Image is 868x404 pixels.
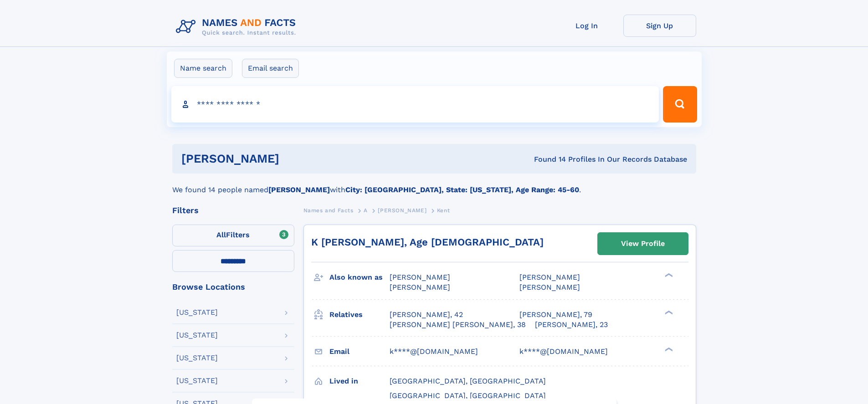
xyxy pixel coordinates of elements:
[390,273,450,281] span: [PERSON_NAME]
[329,270,390,285] h3: Also known as
[329,307,390,322] h3: Relatives
[519,310,592,320] a: [PERSON_NAME], 79
[550,15,623,37] a: Log In
[535,320,608,330] a: [PERSON_NAME], 23
[172,283,294,291] div: Browse Locations
[303,205,354,216] a: Names and Facts
[176,309,218,316] div: [US_STATE]
[364,207,368,214] span: A
[621,233,665,254] div: View Profile
[345,185,579,194] b: City: [GEOGRAPHIC_DATA], State: [US_STATE], Age Range: 45-60
[663,86,697,123] button: Search Button
[390,377,546,385] span: [GEOGRAPHIC_DATA], [GEOGRAPHIC_DATA]
[176,354,218,362] div: [US_STATE]
[216,230,226,239] span: All
[181,153,407,164] h1: [PERSON_NAME]
[176,377,218,384] div: [US_STATE]
[598,233,688,255] a: View Profile
[311,236,544,248] a: K [PERSON_NAME], Age [DEMOGRAPHIC_DATA]
[329,344,390,359] h3: Email
[172,15,303,39] img: Logo Names and Facts
[329,373,390,389] h3: Lived in
[519,283,580,291] span: [PERSON_NAME]
[390,310,463,320] a: [PERSON_NAME], 42
[171,86,659,123] input: search input
[390,283,450,291] span: [PERSON_NAME]
[390,391,546,400] span: [GEOGRAPHIC_DATA], [GEOGRAPHIC_DATA]
[663,272,673,278] div: ❯
[378,205,426,216] a: [PERSON_NAME]
[174,59,232,78] label: Name search
[268,185,330,194] b: [PERSON_NAME]
[172,206,294,215] div: Filters
[390,320,526,330] a: [PERSON_NAME] [PERSON_NAME], 38
[378,207,426,214] span: [PERSON_NAME]
[623,15,696,37] a: Sign Up
[663,346,673,352] div: ❯
[364,205,368,216] a: A
[172,225,294,246] label: Filters
[437,207,450,214] span: Kent
[406,154,687,164] div: Found 14 Profiles In Our Records Database
[519,273,580,281] span: [PERSON_NAME]
[663,309,673,315] div: ❯
[172,174,696,195] div: We found 14 people named with .
[176,332,218,339] div: [US_STATE]
[242,59,299,78] label: Email search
